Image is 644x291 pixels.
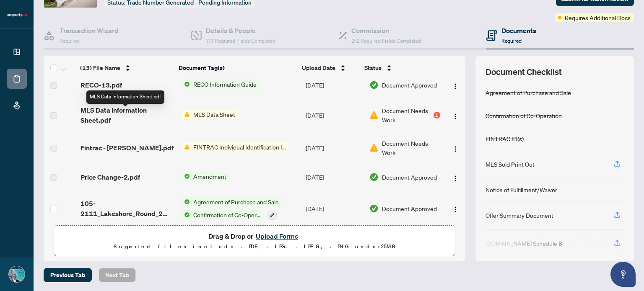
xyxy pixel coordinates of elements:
button: Logo [449,141,462,155]
div: Agreement of Purchase and Sale [486,88,571,97]
span: Document Approved [382,204,437,213]
img: Document Status [369,143,379,152]
span: 7/7 Required Fields Completed [206,38,275,44]
img: Logo [452,175,459,182]
h4: Documents [501,26,536,36]
span: Amendment [190,172,230,181]
div: FINTRAC ID(s) [486,134,524,143]
span: Fintrac - [PERSON_NAME].pdf [80,143,174,153]
img: Document Status [369,204,379,213]
button: Upload Forms [253,231,301,242]
span: FINTRAC Individual Identification Information Record [190,142,289,152]
th: Document Tag(s) [175,56,299,80]
img: Status Icon [181,142,190,152]
button: Next Tab [99,268,136,282]
span: Document Checklist [486,66,562,78]
img: Status Icon [181,110,190,119]
img: Logo [452,206,459,213]
span: Document Needs Work [382,106,431,124]
td: [DATE] [302,72,366,98]
td: [DATE] [302,132,366,164]
img: Document Status [369,111,379,120]
img: Document Status [369,80,379,90]
img: Status Icon [181,210,190,219]
span: Required [60,38,80,44]
span: Upload Date [302,63,335,72]
img: Logo [452,113,459,120]
button: Status IconRECO Information Guide [181,80,260,89]
button: Logo [449,202,462,215]
span: Document Approved [382,80,437,90]
span: Previous Tab [50,268,85,282]
button: Logo [449,108,462,122]
h4: Details & People [206,26,275,36]
h4: Transaction Wizard [60,26,119,36]
img: Logo [452,146,459,152]
span: Required [501,38,522,44]
span: Confirmation of Co-Operation [190,210,264,219]
th: (13) File Name [77,56,175,80]
span: Status [364,63,382,72]
div: MLS Sold Print Out [486,160,535,169]
button: Previous Tab [44,268,92,282]
button: Status IconMLS Data Sheet [181,110,239,119]
td: [DATE] [302,98,366,132]
span: Agreement of Purchase and Sale [190,197,282,206]
span: RECO Information Guide [190,80,260,89]
button: Open asap [610,262,636,287]
span: 2/2 Required Fields Completed [351,38,421,44]
td: [DATE] [302,191,366,227]
img: Status Icon [181,197,190,206]
img: Status Icon [181,172,190,181]
th: Status [361,56,437,80]
img: Logo [452,83,459,90]
span: (13) File Name [80,63,120,72]
button: Status IconAgreement of Purchase and SaleStatus IconConfirmation of Co-Operation [181,197,282,220]
span: 105-2111_Lakeshore_Round_2 1.pdf [80,198,174,219]
div: Notice of Fulfillment/Waiver [486,185,557,194]
span: RECO-13.pdf [80,80,122,90]
span: Requires Additional Docs [565,13,631,22]
img: Profile Icon [9,266,25,282]
h4: Commission [351,26,421,36]
button: Logo [449,170,462,184]
div: Offer Summary Document [486,211,553,220]
button: Status IconAmendment [181,172,230,181]
img: logo [7,13,27,18]
span: MLS Data Sheet [190,110,239,119]
div: MLS Data Information Sheet.pdf [86,90,164,104]
th: Upload Date [299,56,361,80]
span: Price Change-2.pdf [80,172,140,182]
span: Drag & Drop or [208,231,301,242]
button: Logo [449,78,462,92]
p: Supported files include .PDF, .JPG, .JPEG, .PNG under 25 MB [59,242,450,252]
div: Confirmation of Co-Operation [486,111,562,120]
span: MLS Data Information Sheet.pdf [80,105,174,125]
img: Document Status [369,173,379,182]
td: [DATE] [302,164,366,191]
button: Status IconFINTRAC Individual Identification Information Record [181,142,289,152]
span: Document Approved [382,173,437,182]
div: 1 [434,112,440,118]
img: Status Icon [181,80,190,89]
span: Document Needs Work [382,139,440,157]
span: Drag & Drop orUpload FormsSupported files include .PDF, .JPG, .JPEG, .PNG under25MB [54,226,455,257]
